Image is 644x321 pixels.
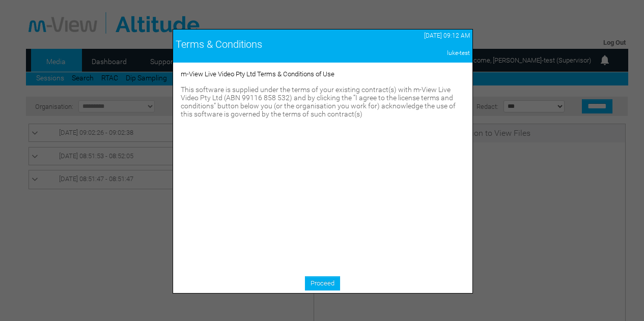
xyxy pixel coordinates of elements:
div: Terms & Conditions [176,38,363,50]
img: bell24.png [599,54,611,66]
span: m-View Live Video Pty Ltd Terms & Conditions of Use [181,70,334,78]
td: [DATE] 09:12 AM [366,30,472,42]
td: luke-test [366,47,472,59]
a: Proceed [305,276,340,290]
span: This software is supplied under the terms of your existing contract(s) with m-View Live Video Pty... [181,85,456,118]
